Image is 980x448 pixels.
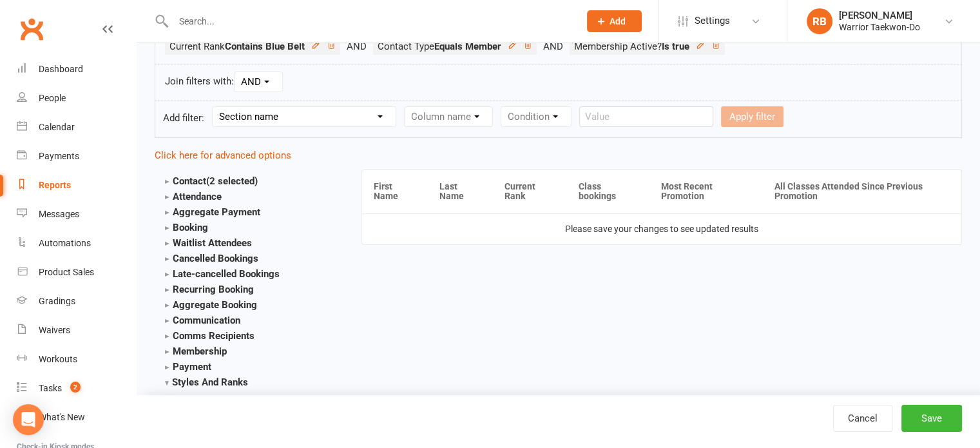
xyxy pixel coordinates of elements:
[39,383,62,393] div: Tasks
[839,21,920,33] div: Warrior Taekwon-Do
[662,41,689,52] strong: Is true
[225,41,305,52] strong: Contains Blue Belt
[39,180,71,190] div: Reports
[169,41,305,52] span: Current Rank
[17,200,136,229] a: Messages
[165,315,240,326] strong: Communication
[165,253,258,264] strong: Cancelled Bookings
[165,268,280,280] strong: Late-cancelled Bookings
[165,237,252,249] strong: Waitlist Attendees
[39,238,91,248] div: Automations
[39,325,70,335] div: Waivers
[39,93,66,103] div: People
[17,345,136,374] a: Workouts
[574,41,689,52] span: Membership Active?
[165,330,255,342] strong: Comms Recipients
[155,150,291,161] a: Click here for advanced options
[901,405,962,432] button: Save
[39,296,75,306] div: Gradings
[39,267,94,277] div: Product Sales
[362,170,428,213] th: First Name
[17,55,136,84] a: Dashboard
[649,170,763,213] th: Most Recent Promotion
[39,151,79,161] div: Payments
[610,16,626,26] span: Add
[165,175,258,187] strong: Contact
[70,382,81,393] span: 2
[165,299,257,311] strong: Aggregate Booking
[17,113,136,142] a: Calendar
[165,346,227,357] strong: Membership
[17,374,136,403] a: Tasks 2
[763,170,961,213] th: All Classes Attended Since Previous Promotion
[165,222,208,233] strong: Booking
[833,405,892,432] a: Cancel
[165,361,211,373] strong: Payment
[155,100,962,138] form: Add filter:
[17,171,136,200] a: Reports
[13,404,44,435] div: Open Intercom Messenger
[579,106,713,127] input: Value
[39,64,83,74] div: Dashboard
[17,229,136,258] a: Automations
[17,287,136,316] a: Gradings
[428,170,493,213] th: Last Name
[165,206,260,218] strong: Aggregate Payment
[434,41,501,52] strong: Equals Member
[17,258,136,287] a: Product Sales
[567,170,649,213] th: Class bookings
[807,8,832,34] div: RB
[39,209,79,219] div: Messages
[15,13,48,45] a: Clubworx
[493,170,567,213] th: Current Rank
[165,376,248,388] strong: Styles And Ranks
[362,213,961,244] td: Please save your changes to see updated results
[206,175,258,187] span: (2 selected)
[182,393,204,407] span: Style
[155,64,962,101] div: Join filters with:
[39,412,85,422] div: What's New
[695,6,730,35] span: Settings
[17,84,136,113] a: People
[169,12,570,30] input: Search...
[39,122,75,132] div: Calendar
[587,10,642,32] button: Add
[17,403,136,432] a: What's New
[378,41,501,52] span: Contact Type
[17,316,136,345] a: Waivers
[165,191,222,202] strong: Attendance
[839,10,920,21] div: [PERSON_NAME]
[39,354,77,364] div: Workouts
[17,142,136,171] a: Payments
[165,284,254,295] strong: Recurring Booking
